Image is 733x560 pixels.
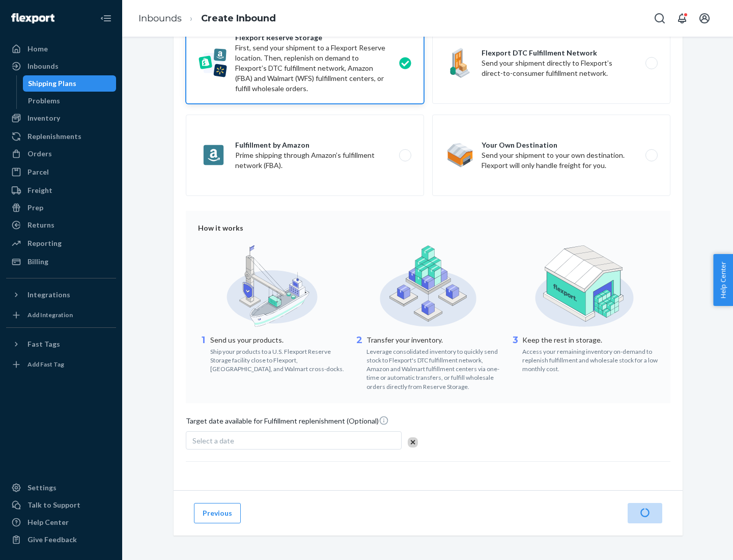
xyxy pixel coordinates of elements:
[27,113,60,123] div: Inventory
[6,480,116,496] a: Settings
[6,41,116,57] a: Home
[96,8,116,29] button: Close Navigation
[28,96,60,106] div: Problems
[27,517,69,527] div: Help Center
[6,497,116,513] a: Talk to Support
[210,335,346,345] p: Send us your products.
[6,287,116,303] button: Integrations
[354,334,364,391] div: 2
[6,58,116,74] a: Inbounds
[194,503,241,523] button: Previous
[27,311,73,319] div: Add Integration
[6,336,116,352] button: Fast Tags
[6,514,116,530] a: Help Center
[522,335,658,345] p: Keep the rest in storage.
[628,503,662,523] button: Next
[27,257,48,267] div: Billing
[6,235,116,251] a: Reporting
[6,307,116,323] a: Add Integration
[27,339,60,349] div: Fast Tags
[27,238,62,248] div: Reporting
[27,500,80,510] div: Talk to Support
[210,345,346,373] div: Ship your products to a U.S. Flexport Reserve Storage facility close to Flexport, [GEOGRAPHIC_DAT...
[192,436,234,445] span: Select a date
[27,149,52,159] div: Orders
[6,217,116,233] a: Returns
[27,360,64,369] div: Add Fast Tag
[522,345,658,373] div: Access your remaining inventory on-demand to replenish fulfillment and wholesale stock for a low ...
[27,203,43,213] div: Prep
[6,200,116,216] a: Prep
[6,164,116,180] a: Parcel
[650,8,670,29] button: Open Search Box
[186,415,389,430] span: Target date available for Fulfillment replenishment (Optional)
[23,93,117,109] a: Problems
[27,220,54,230] div: Returns
[6,182,116,199] a: Freight
[11,13,54,23] img: Flexport logo
[694,8,715,29] button: Open account menu
[713,254,733,306] button: Help Center
[198,223,658,233] div: How it works
[366,335,502,345] p: Transfer your inventory.
[27,131,81,142] div: Replenishments
[27,44,48,54] div: Home
[6,146,116,162] a: Orders
[130,4,284,34] ol: breadcrumbs
[510,334,520,373] div: 3
[6,254,116,270] a: Billing
[138,13,182,24] a: Inbounds
[6,356,116,373] a: Add Fast Tag
[27,61,59,71] div: Inbounds
[23,75,117,92] a: Shipping Plans
[27,290,70,300] div: Integrations
[6,531,116,548] button: Give Feedback
[672,8,692,29] button: Open notifications
[28,78,76,89] div: Shipping Plans
[27,483,57,493] div: Settings
[366,345,502,391] div: Leverage consolidated inventory to quickly send stock to Flexport's DTC fulfillment network, Amaz...
[27,167,49,177] div: Parcel
[6,128,116,145] a: Replenishments
[201,13,276,24] a: Create Inbound
[198,334,208,373] div: 1
[27,185,52,195] div: Freight
[27,535,77,545] div: Give Feedback
[6,110,116,126] a: Inventory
